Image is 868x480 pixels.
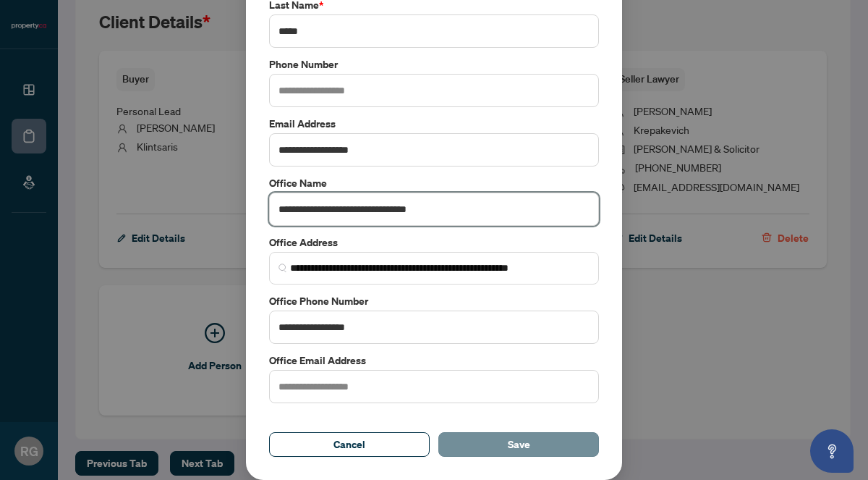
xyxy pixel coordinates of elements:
button: Save [438,432,599,457]
span: Cancel [333,433,365,456]
label: Office Email Address [269,353,599,369]
img: search_icon [278,264,287,272]
span: Save [508,433,530,456]
button: Open asap [810,429,854,473]
label: Office Address [269,235,599,250]
button: Cancel [269,432,430,457]
label: Email Address [269,116,599,132]
label: Phone Number [269,56,599,72]
label: Office Name [269,175,599,191]
label: Office Phone Number [269,293,599,309]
